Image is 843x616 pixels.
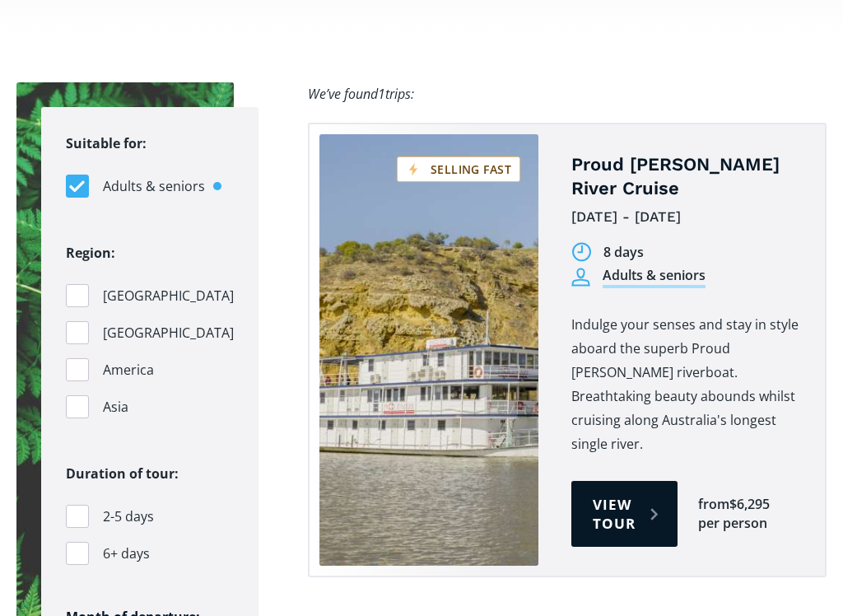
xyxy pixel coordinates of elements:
div: 8 [603,243,611,262]
div: $6,295 [729,495,770,514]
span: 1 [378,85,385,103]
span: [GEOGRAPHIC_DATA] [103,285,234,307]
legend: Suitable for: [66,132,147,156]
span: Asia [103,396,128,418]
div: days [614,243,644,262]
span: America [103,359,154,381]
a: View tour [571,481,678,547]
span: Adults & seniors [103,175,205,198]
div: per person [698,514,767,533]
legend: Region: [66,241,115,265]
div: [DATE] - [DATE] [571,204,800,230]
p: Indulge your senses and stay in style aboard the superb Proud [PERSON_NAME] riverboat. Breathtaki... [571,313,800,456]
div: Adults & seniors [603,266,706,288]
h4: Proud [PERSON_NAME] River Cruise [571,153,800,200]
div: from [698,495,729,514]
legend: Duration of tour: [66,462,179,486]
span: 2-5 days [103,506,154,528]
span: 6+ days [103,543,150,565]
span: [GEOGRAPHIC_DATA] [103,322,234,344]
div: We’ve found trips: [308,82,414,106]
